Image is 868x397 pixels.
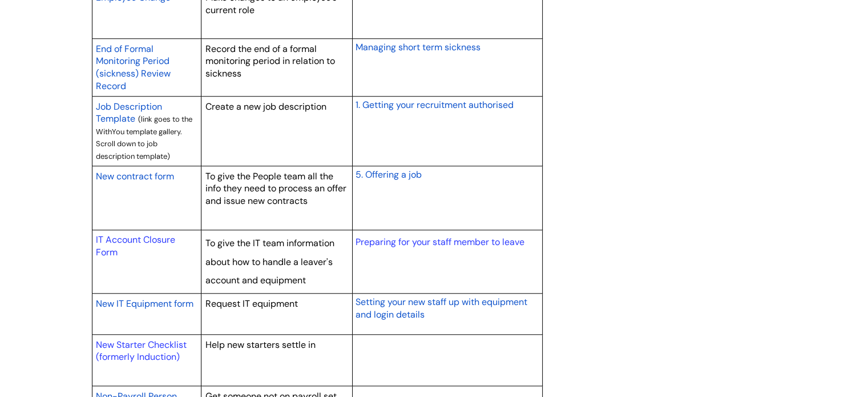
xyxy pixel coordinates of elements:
span: Record the end of a formal monitoring period in relation to sickness [205,43,335,79]
span: (link goes to the WithYou template gallery. Scroll down to job description template) [96,114,192,161]
a: New contract form [96,169,174,183]
span: To give the People team all the info they need to process an offer and issue new contracts [205,170,346,207]
a: 1. Getting your recruitment authorised [355,98,513,111]
a: Managing short term sickness [355,40,480,54]
a: IT Account Closure Form [96,234,175,258]
a: 5. Offering a job [355,167,421,181]
a: End of Formal Monitoring Period (sickness) Review Record [96,42,171,93]
span: Request IT equipment [205,298,298,310]
span: New IT Equipment form [96,298,193,310]
span: New contract form [96,170,174,182]
a: Job Description Template [96,99,162,126]
span: To give the IT team information about how to handle a leaver's account and equipment [205,237,334,286]
span: Job Description Template [96,101,162,125]
a: New IT Equipment form [96,296,193,310]
span: Create a new job description [205,101,326,113]
span: Managing short term sickness [355,41,480,53]
span: End of Formal Monitoring Period (sickness) Review Record [96,43,171,92]
span: Setting your new staff up with equipment and login details [355,296,527,320]
span: Help new starters settle in [205,339,316,351]
a: Preparing for your staff member to leave [355,236,524,248]
a: New Starter Checklist (formerly Induction) [96,339,187,363]
a: Setting your new staff up with equipment and login details [355,295,527,321]
span: 5. Offering a job [355,169,421,181]
span: 1. Getting your recruitment authorised [355,99,513,111]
